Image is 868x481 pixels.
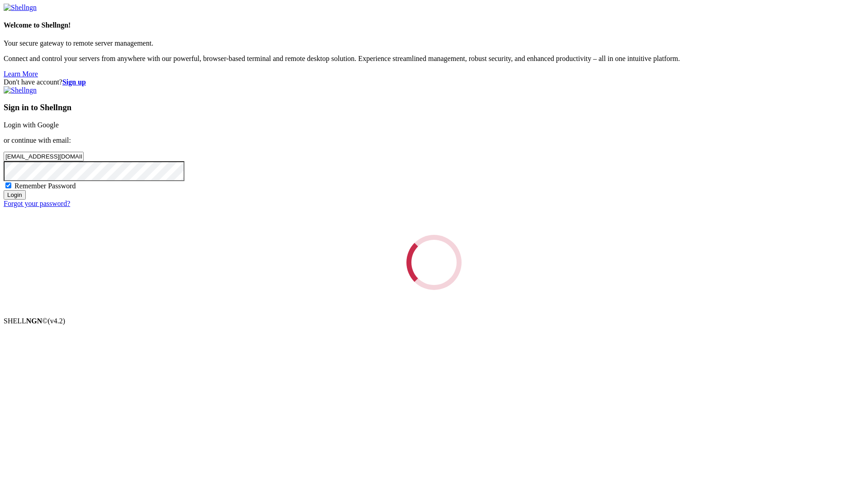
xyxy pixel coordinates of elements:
a: Login with Google [4,121,59,129]
p: Connect and control your servers from anywhere with our powerful, browser-based terminal and remo... [4,55,864,63]
span: Remember Password [14,182,76,190]
a: Sign up [62,78,86,86]
div: Loading... [403,231,465,294]
p: or continue with email: [4,136,864,145]
p: Your secure gateway to remote server management. [4,39,864,47]
input: Email address [4,152,84,161]
input: Remember Password [5,182,11,188]
div: Don't have account? [4,78,864,86]
a: Learn More [4,70,38,78]
img: Shellngn [4,4,37,12]
img: Shellngn [4,86,37,94]
h3: Sign in to Shellngn [4,103,864,112]
b: NGN [26,317,42,325]
input: Login [4,190,26,200]
span: 4.2.0 [48,317,66,325]
span: SHELL © [4,317,65,325]
a: Forgot your password? [4,200,70,207]
h4: Welcome to Shellngn! [4,21,864,29]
